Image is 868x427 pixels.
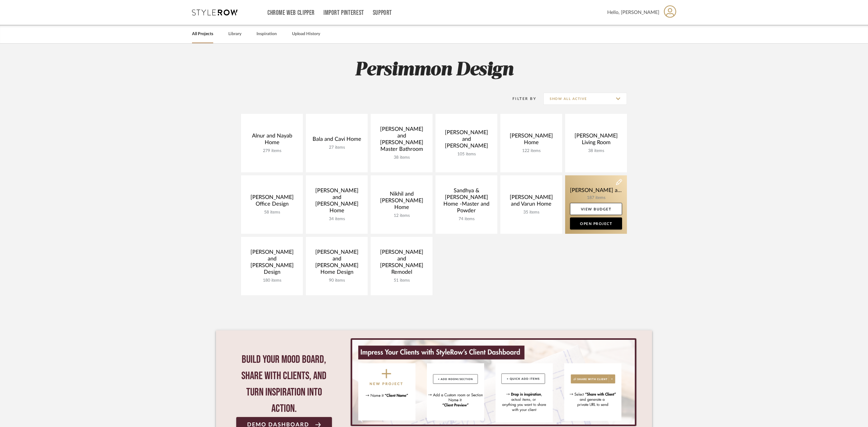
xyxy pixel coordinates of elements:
div: 35 items [505,210,557,215]
div: [PERSON_NAME] and [PERSON_NAME] Master Bathroom [376,126,428,155]
div: 180 items [246,278,298,283]
div: Nikhil and [PERSON_NAME] Home [376,191,428,213]
a: Open Project [570,217,622,230]
div: [PERSON_NAME] Home [505,133,557,148]
a: All Projects [192,30,213,38]
div: 74 items [440,217,492,222]
div: 27 items [311,145,363,150]
div: 38 items [570,148,622,154]
div: 51 items [376,278,428,283]
div: [PERSON_NAME] and [PERSON_NAME] Design [246,249,298,278]
a: View Budget [570,203,622,215]
a: Import Pinterest [323,10,364,15]
div: [PERSON_NAME] and [PERSON_NAME] Home Design [311,249,363,278]
div: 279 items [246,148,298,154]
div: 12 items [376,213,428,218]
div: Filter By [505,96,536,102]
div: Build your mood board, share with clients, and turn inspiration into action. [236,352,332,417]
span: Hello, [PERSON_NAME] [607,9,659,16]
div: [PERSON_NAME] and [PERSON_NAME] Home [311,187,363,217]
div: Alnur and Nayab Home [246,133,298,148]
div: [PERSON_NAME] and [PERSON_NAME] Remodel [376,249,428,278]
a: Chrome Web Clipper [267,10,315,15]
div: [PERSON_NAME] and [PERSON_NAME] [440,129,492,152]
div: [PERSON_NAME] Living Room [570,133,622,148]
a: Library [228,30,241,38]
div: 105 items [440,152,492,157]
img: StyleRow_Client_Dashboard_Banner__1_.png [352,340,635,425]
a: Support [373,10,392,15]
div: [PERSON_NAME] Office Design [246,194,298,210]
div: 0 [350,338,637,426]
div: [PERSON_NAME] and Varun Home [505,194,557,210]
a: Inspiration [257,30,277,38]
div: Sandhya & [PERSON_NAME] Home -Master and Powder [440,187,492,217]
div: 58 items [246,210,298,215]
div: 90 items [311,278,363,283]
div: 38 items [376,155,428,160]
a: Upload History [292,30,320,38]
div: Bala and Cavi Home [311,136,363,145]
div: 122 items [505,148,557,154]
div: 34 items [311,217,363,222]
h2: Persimmon Design [216,59,652,81]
